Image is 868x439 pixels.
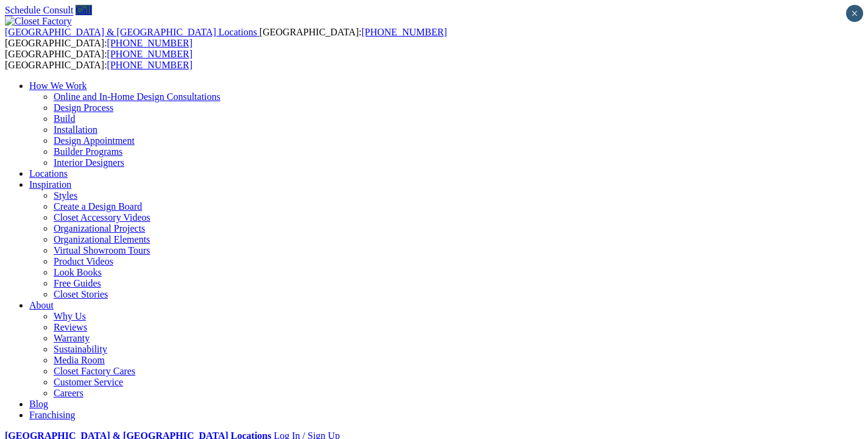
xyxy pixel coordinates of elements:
[54,267,102,277] a: Look Books
[29,179,71,190] a: Inspiration
[5,49,192,70] span: [GEOGRAPHIC_DATA]: [GEOGRAPHIC_DATA]:
[54,146,122,157] a: Builder Programs
[54,135,135,146] a: Design Appointment
[54,322,87,332] a: Reviews
[361,27,446,37] a: [PHONE_NUMBER]
[5,5,73,15] a: Schedule Consult
[76,5,92,15] a: Call
[54,278,101,288] a: Free Guides
[54,102,113,113] a: Design Process
[846,5,863,22] button: Close
[54,201,142,212] a: Create a Design Board
[54,289,108,299] a: Closet Stories
[54,388,83,398] a: Careers
[54,366,135,376] a: Closet Factory Cares
[29,300,54,310] a: About
[5,27,447,48] span: [GEOGRAPHIC_DATA]: [GEOGRAPHIC_DATA]:
[54,234,150,244] a: Organizational Elements
[29,168,68,179] a: Locations
[29,80,87,91] a: How We Work
[54,377,123,387] a: Customer Service
[5,27,257,37] span: [GEOGRAPHIC_DATA] & [GEOGRAPHIC_DATA] Locations
[54,256,113,266] a: Product Videos
[54,245,150,255] a: Virtual Showroom Tours
[107,49,192,59] a: [PHONE_NUMBER]
[29,399,48,409] a: Blog
[54,91,221,102] a: Online and In-Home Design Consultations
[5,27,259,37] a: [GEOGRAPHIC_DATA] & [GEOGRAPHIC_DATA] Locations
[5,16,72,27] img: Closet Factory
[54,333,90,343] a: Warranty
[54,157,124,168] a: Interior Designers
[54,311,86,321] a: Why Us
[54,113,76,124] a: Build
[107,60,192,70] a: [PHONE_NUMBER]
[54,212,150,223] a: Closet Accessory Videos
[54,344,107,354] a: Sustainability
[54,223,145,234] a: Organizational Projects
[107,38,192,48] a: [PHONE_NUMBER]
[54,124,97,135] a: Installation
[29,410,76,420] a: Franchising
[54,190,77,201] a: Styles
[54,355,105,365] a: Media Room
